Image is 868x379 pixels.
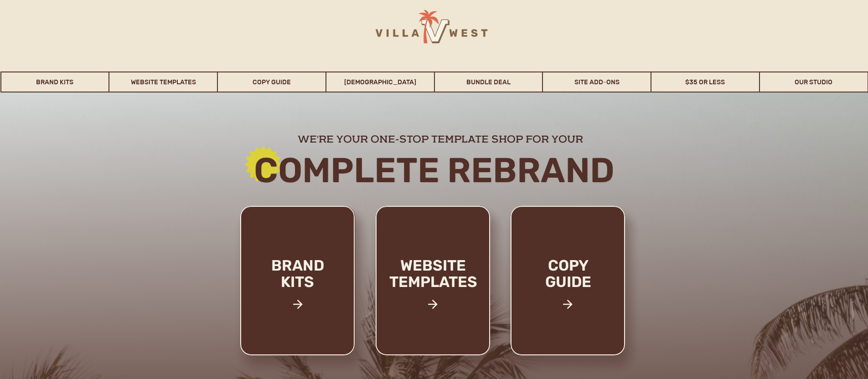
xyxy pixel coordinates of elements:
a: Our Studio [760,72,868,92]
a: Copy Guide [218,72,325,92]
a: Site Add-Ons [543,72,651,92]
h2: we're your one-stop template shop for your [232,133,648,144]
a: Bundle Deal [435,72,542,92]
a: brand kits [259,257,336,321]
a: Brand Kits [1,72,109,92]
h2: Complete rebrand [188,152,681,189]
a: website templates [373,257,493,310]
a: [DEMOGRAPHIC_DATA] [326,72,434,92]
a: copy guide [526,257,610,321]
a: $35 or Less [651,72,759,92]
a: Website Templates [109,72,217,92]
